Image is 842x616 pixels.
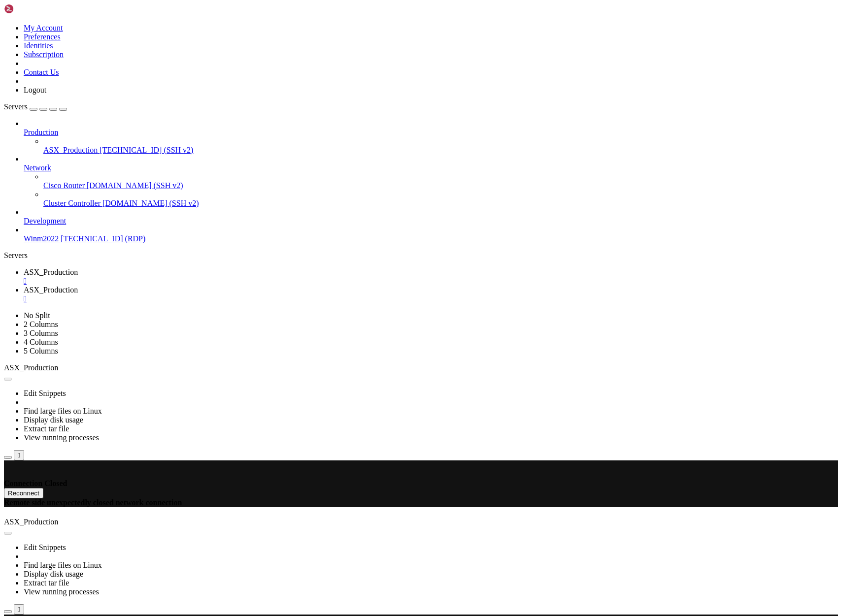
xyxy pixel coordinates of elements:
[43,199,838,208] a: Cluster Controller [DOMAIN_NAME] (SSH v2)
[43,181,85,190] span: Cisco Router
[24,208,838,226] li: Development
[100,146,193,154] span: [TECHNICAL_ID] (SSH v2)
[24,217,66,225] span: Development
[24,86,46,94] a: Logout
[61,234,145,243] span: [TECHNICAL_ID] (RDP)
[24,128,838,137] a: Production
[24,234,838,243] a: Winm2022 [TECHNICAL_ID] (RDP)
[24,407,102,415] a: Find large files on Linux
[4,4,61,14] img: Shellngn
[43,137,838,155] li: ASX_Production [TECHNICAL_ID] (SSH v2)
[24,286,78,294] span: ASX_Production
[4,102,67,111] a: Servers
[24,347,58,355] a: 5 Columns
[24,41,53,50] a: Identities
[43,190,838,208] li: Cluster Controller [DOMAIN_NAME] (SSH v2)
[24,119,838,155] li: Production
[14,450,24,460] button: 
[43,146,838,155] a: ASX_Production [TECHNICAL_ID] (SSH v2)
[24,338,58,346] a: 4 Columns
[43,146,98,154] span: ASX_Production
[24,433,99,442] a: View running processes
[24,389,66,397] a: Edit Snippets
[43,199,101,207] span: Cluster Controller
[24,234,59,243] span: Winm2022
[102,199,199,207] span: [DOMAIN_NAME] (SSH v2)
[24,163,838,172] a: Network
[24,155,838,208] li: Network
[24,24,63,32] a: My Account
[24,268,78,276] span: ASX_Production
[24,416,83,424] a: Display disk usage
[24,294,838,303] a: 
[24,68,59,76] a: Contact Us
[24,50,64,59] a: Subscription
[43,181,838,190] a: Cisco Router [DOMAIN_NAME] (SSH v2)
[24,163,51,172] span: Network
[24,128,58,136] span: Production
[24,320,58,328] a: 2 Columns
[24,277,838,286] a: 
[24,268,838,286] a: ASX_Production
[24,329,58,337] a: 3 Columns
[24,286,838,303] a: ASX_Production
[24,226,838,243] li: Winm2022 [TECHNICAL_ID] (RDP)
[24,424,69,433] a: Extract tar file
[24,32,61,41] a: Preferences
[24,217,838,226] a: Development
[4,102,28,111] span: Servers
[43,172,838,190] li: Cisco Router [DOMAIN_NAME] (SSH v2)
[4,363,58,372] span: ASX_Production
[24,311,50,320] a: No Split
[4,251,838,260] div: Servers
[87,181,183,190] span: [DOMAIN_NAME] (SSH v2)
[18,452,20,459] div: 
